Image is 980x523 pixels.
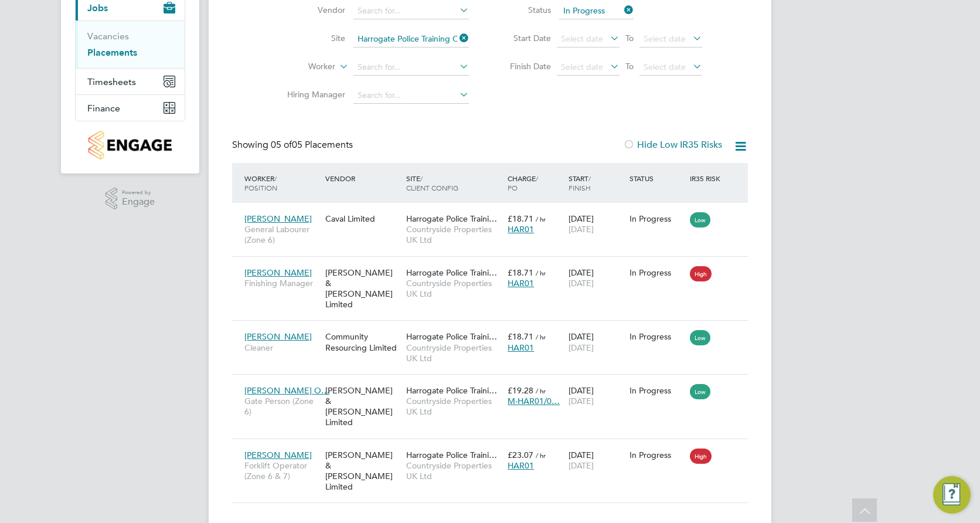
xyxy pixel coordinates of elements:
[690,330,710,345] span: Low
[406,224,502,245] span: Countryside Properties UK Ltd
[536,332,546,341] span: / hr
[569,460,594,471] span: [DATE]
[498,33,551,43] label: Start Date
[623,139,722,151] label: Hide Low IR35 Risks
[505,168,566,198] div: Charge
[406,331,497,342] span: Harrogate Police Traini…
[559,3,634,19] input: Select one
[322,168,403,189] div: Vendor
[498,5,551,15] label: Status
[241,379,748,389] a: [PERSON_NAME] O…Gate Person (Zone 6)[PERSON_NAME] & [PERSON_NAME] LimitedHarrogate Police Traini…...
[244,267,312,278] span: [PERSON_NAME]
[406,174,458,192] span: / Client Config
[244,224,319,245] span: General Labourer (Zone 6)
[241,207,748,217] a: [PERSON_NAME]General Labourer (Zone 6)Caval LimitedHarrogate Police Traini…Countryside Properties...
[406,385,497,396] span: Harrogate Police Traini…
[536,269,546,277] span: / hr
[629,213,685,224] div: In Progress
[566,379,627,412] div: [DATE]
[241,325,748,335] a: [PERSON_NAME]CleanerCommunity Resourcing LimitedHarrogate Police Traini…Countryside Properties UK...
[244,278,319,288] span: Finishing Manager
[629,450,685,460] div: In Progress
[622,30,637,46] span: To
[569,342,594,353] span: [DATE]
[268,61,335,73] label: Worker
[244,174,277,192] span: / Position
[232,139,355,151] div: Showing
[322,444,403,498] div: [PERSON_NAME] & [PERSON_NAME] Limited
[241,443,748,453] a: [PERSON_NAME]Forklift Operator (Zone 6 & 7)[PERSON_NAME] & [PERSON_NAME] LimitedHarrogate Police ...
[322,325,403,358] div: Community Resourcing Limited
[644,62,686,72] span: Select date
[244,460,319,481] span: Forklift Operator (Zone 6 & 7)
[508,385,533,396] span: £19.28
[566,444,627,477] div: [DATE]
[508,460,534,471] span: HAR01
[241,168,322,198] div: Worker
[629,331,685,342] div: In Progress
[561,62,603,72] span: Select date
[566,261,627,294] div: [DATE]
[89,131,171,159] img: countryside-properties-logo-retina.png
[76,69,185,94] button: Timesheets
[353,3,469,19] input: Search for...
[566,325,627,358] div: [DATE]
[75,131,185,159] a: Go to home page
[322,261,403,316] div: [PERSON_NAME] & [PERSON_NAME] Limited
[508,224,534,235] span: HAR01
[122,188,155,198] span: Powered by
[406,396,502,417] span: Countryside Properties UK Ltd
[933,476,971,514] button: Engage Resource Center
[278,5,345,15] label: Vendor
[629,385,685,396] div: In Progress
[278,33,345,43] label: Site
[87,76,136,87] span: Timesheets
[569,174,591,192] span: / Finish
[508,278,534,288] span: HAR01
[406,342,502,364] span: Countryside Properties UK Ltd
[644,33,686,44] span: Select date
[406,267,497,278] span: Harrogate Police Traini…
[353,87,469,104] input: Search for...
[690,212,710,227] span: Low
[690,449,712,464] span: High
[403,168,505,198] div: Site
[241,261,748,271] a: [PERSON_NAME]Finishing Manager[PERSON_NAME] & [PERSON_NAME] LimitedHarrogate Police Traini…Countr...
[87,103,120,114] span: Finance
[322,379,403,434] div: [PERSON_NAME] & [PERSON_NAME] Limited
[508,396,560,406] span: M-HAR01/0…
[569,396,594,406] span: [DATE]
[536,215,546,223] span: / hr
[508,174,538,192] span: / PO
[508,342,534,353] span: HAR01
[87,30,129,42] a: Vacancies
[244,213,312,224] span: [PERSON_NAME]
[406,278,502,299] span: Countryside Properties UK Ltd
[561,33,603,44] span: Select date
[498,61,551,72] label: Finish Date
[406,213,497,224] span: Harrogate Police Traini…
[690,384,710,399] span: Low
[566,168,627,198] div: Start
[508,450,533,460] span: £23.07
[244,450,312,460] span: [PERSON_NAME]
[627,168,688,189] div: Status
[106,188,155,210] a: Powered byEngage
[690,266,712,281] span: High
[569,224,594,235] span: [DATE]
[406,460,502,481] span: Countryside Properties UK Ltd
[271,139,292,151] span: 05 of
[406,450,497,460] span: Harrogate Police Traini…
[322,208,403,230] div: Caval Limited
[508,267,533,278] span: £18.71
[87,47,137,58] a: Placements
[244,342,319,353] span: Cleaner
[122,197,155,207] span: Engage
[244,331,312,342] span: [PERSON_NAME]
[76,95,185,121] button: Finance
[629,267,685,278] div: In Progress
[536,386,546,395] span: / hr
[244,396,319,417] span: Gate Person (Zone 6)
[278,89,345,100] label: Hiring Manager
[536,451,546,460] span: / hr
